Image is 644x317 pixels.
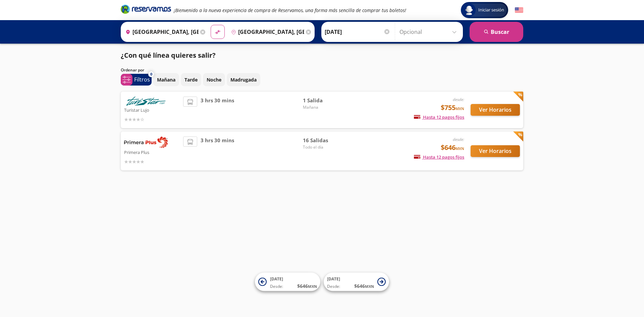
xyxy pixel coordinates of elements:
[121,67,144,73] p: Ordenar por
[455,146,464,151] small: MXN
[453,97,464,102] em: desde:
[121,74,152,86] button: 0Filtros
[124,97,168,106] img: Turistar Lujo
[150,71,152,77] span: 0
[515,6,523,14] button: English
[228,23,304,40] input: Buscar Destino
[471,104,520,116] button: Ver Horarios
[123,23,199,40] input: Buscar Origen
[270,283,283,289] span: Desde:
[303,144,350,150] span: Todo el día
[308,284,317,289] small: MXN
[124,148,180,156] p: Primera Plus
[303,97,350,104] span: 1 Salida
[365,284,374,289] small: MXN
[203,73,225,86] button: Noche
[174,7,406,13] em: ¡Bienvenido a la nueva experiencia de compra de Reservamos, una forma más sencilla de comprar tus...
[325,23,390,40] input: Elegir Fecha
[441,143,464,153] span: $646
[453,137,464,142] em: desde:
[184,76,198,83] p: Tarde
[153,73,179,86] button: Mañana
[470,22,523,42] button: Buscar
[297,282,317,289] span: $ 646
[227,73,260,86] button: Madrugada
[201,137,234,165] span: 3 hrs 30 mins
[414,114,464,120] span: Hasta 12 pagos fijos
[414,154,464,160] span: Hasta 12 pagos fijos
[134,75,150,84] p: Filtros
[270,276,283,282] span: [DATE]
[157,76,175,83] p: Mañana
[121,4,171,14] i: Brand Logo
[303,104,350,110] span: Mañana
[255,273,320,291] button: [DATE]Desde:$646MXN
[124,137,168,148] img: Primera Plus
[181,73,201,86] button: Tarde
[441,103,464,113] span: $755
[230,76,257,83] p: Madrugada
[124,106,180,114] p: Turistar Lujo
[399,23,460,40] input: Opcional
[303,137,350,144] span: 16 Salidas
[476,7,507,13] span: Iniciar sesión
[327,276,340,282] span: [DATE]
[207,76,221,83] p: Noche
[121,50,216,60] p: ¿Con qué línea quieres salir?
[121,4,171,16] a: Brand Logo
[455,106,464,111] small: MXN
[327,283,340,289] span: Desde:
[201,97,234,123] span: 3 hrs 30 mins
[324,273,389,291] button: [DATE]Desde:$646MXN
[471,145,520,157] button: Ver Horarios
[354,282,374,289] span: $ 646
